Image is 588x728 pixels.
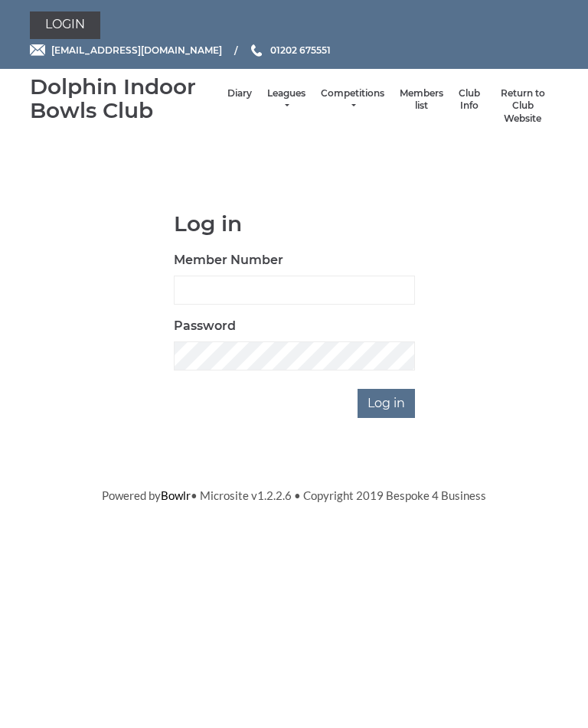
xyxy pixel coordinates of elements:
[174,212,415,236] h1: Log in
[249,43,331,57] a: Phone us 01202 675551
[358,389,415,418] input: Log in
[267,87,305,113] a: Leagues
[30,44,45,56] img: Email
[251,44,262,57] img: Phone us
[161,488,191,502] a: Bowlr
[51,44,222,56] span: [EMAIL_ADDRESS][DOMAIN_NAME]
[459,87,480,113] a: Club Info
[400,87,443,113] a: Members list
[174,317,236,335] label: Password
[174,251,283,269] label: Member Number
[102,488,486,502] span: Powered by • Microsite v1.2.2.6 • Copyright 2019 Bespoke 4 Business
[227,87,252,100] a: Diary
[30,11,100,39] a: Login
[495,87,550,126] a: Return to Club Website
[321,87,384,113] a: Competitions
[30,75,220,122] div: Dolphin Indoor Bowls Club
[270,44,331,56] span: 01202 675551
[30,43,222,57] a: Email [EMAIL_ADDRESS][DOMAIN_NAME]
